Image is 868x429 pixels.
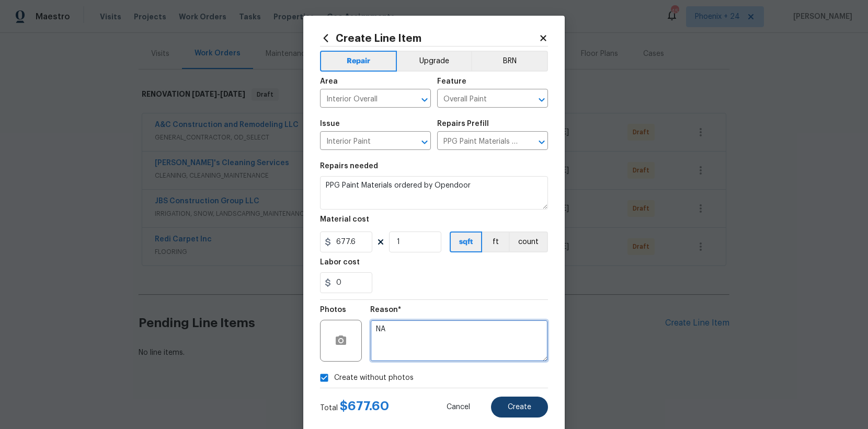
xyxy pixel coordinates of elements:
button: Cancel [430,397,487,418]
h5: Labor cost [320,259,360,266]
button: Repair [320,51,397,72]
textarea: NA [370,320,548,362]
h5: Reason* [370,306,401,314]
button: Upgrade [397,51,472,72]
h2: Create Line Item [320,32,539,44]
textarea: PPG Paint Materials ordered by Opendoor [320,176,548,210]
button: Open [417,92,432,107]
span: $ 677.60 [340,400,389,412]
button: Open [417,135,432,149]
button: Open [534,92,549,107]
button: Create [491,397,548,418]
h5: Area [320,78,338,85]
button: BRN [471,51,548,72]
div: Total [320,401,389,413]
span: Cancel [447,403,470,411]
button: ft [482,231,509,252]
span: Create [508,403,531,411]
h5: Feature [437,78,466,85]
button: count [509,231,548,252]
button: sqft [450,231,482,252]
h5: Repairs needed [320,163,378,170]
h5: Issue [320,120,340,127]
h5: Material cost [320,216,369,223]
h5: Photos [320,306,346,314]
h5: Repairs Prefill [437,120,489,127]
button: Open [534,135,549,149]
span: Create without photos [334,373,414,384]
